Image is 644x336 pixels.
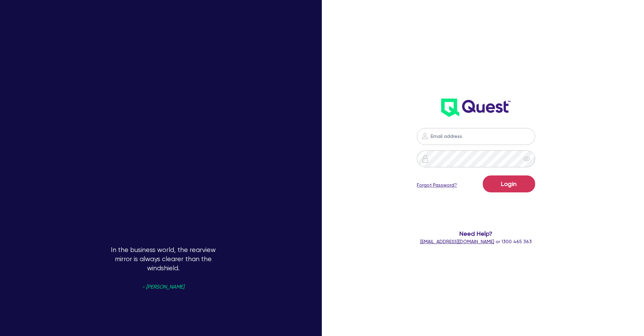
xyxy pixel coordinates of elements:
[417,182,457,189] a: Forgot Password?
[421,132,429,140] img: icon-password
[417,128,535,145] input: Email address
[390,229,563,238] span: Need Help?
[420,239,532,244] span: or 1300 465 363
[441,99,510,117] img: wH2k97JdezQIQAAAABJRU5ErkJggg==
[420,239,494,244] a: [EMAIL_ADDRESS][DOMAIN_NAME]
[142,285,184,290] span: - [PERSON_NAME]
[421,155,429,163] img: icon-password
[523,155,530,162] span: eye
[483,175,535,192] button: Login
